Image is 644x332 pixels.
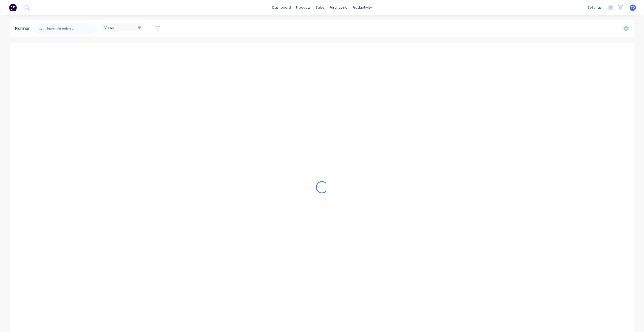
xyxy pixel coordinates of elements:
div: settings [585,4,604,11]
span: Views [104,25,114,30]
a: dashboard [270,4,293,11]
span: TO [631,5,635,10]
div: products [293,4,313,11]
div: purchasing [327,4,350,11]
div: sales [313,4,327,11]
img: Factory [9,4,17,11]
div: Planner [15,26,32,32]
div: productivity [350,4,374,11]
input: Search for orders... [46,23,96,34]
